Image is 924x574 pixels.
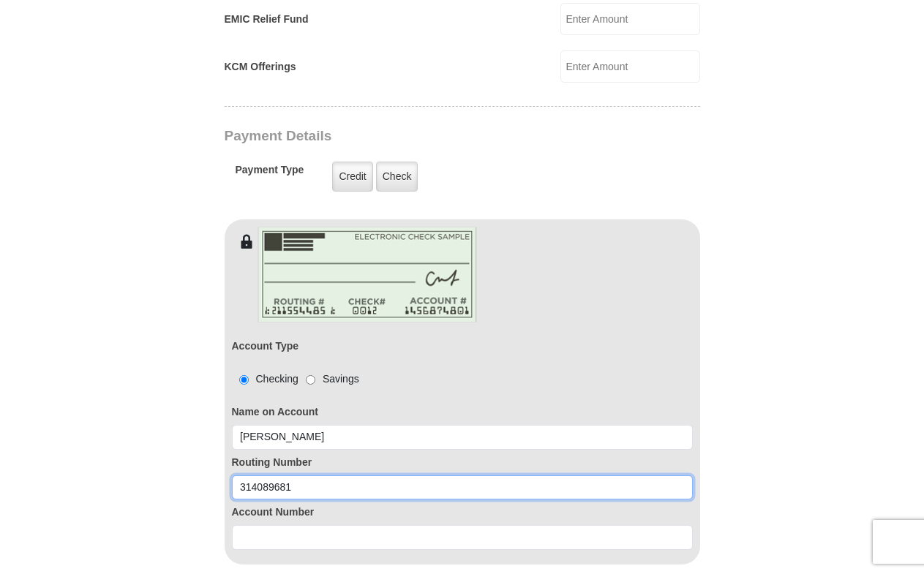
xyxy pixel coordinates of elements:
[232,339,299,354] label: Account Type
[560,50,700,83] input: Enter Amount
[232,404,693,420] label: Name on Account
[232,371,359,387] div: Checking Savings
[225,59,296,75] label: KCM Offerings
[236,164,304,184] h5: Payment Type
[376,162,418,192] label: Check
[232,505,693,520] label: Account Number
[560,3,700,35] input: Enter Amount
[332,162,372,192] label: Credit
[225,128,598,145] h3: Payment Details
[258,227,477,322] img: check-en.png
[225,12,309,27] label: EMIC Relief Fund
[232,455,693,470] label: Routing Number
